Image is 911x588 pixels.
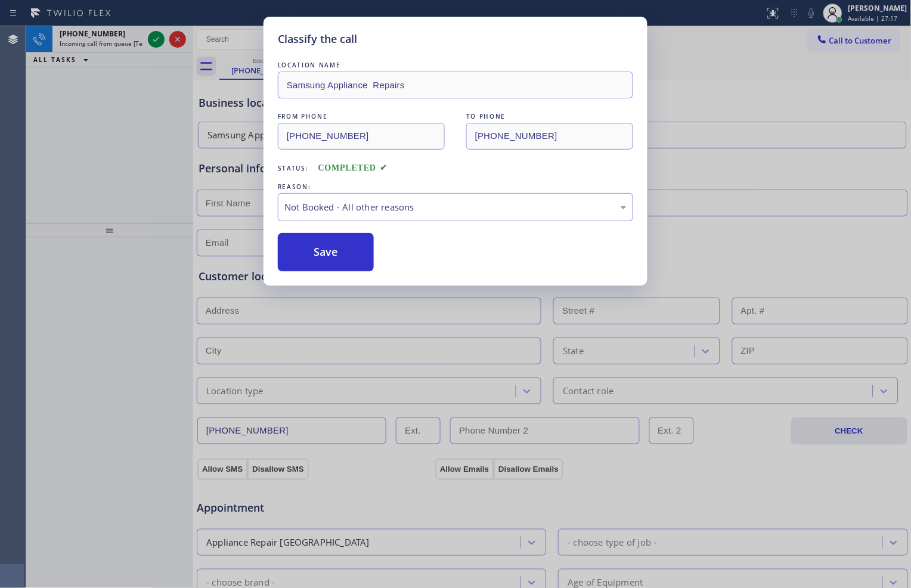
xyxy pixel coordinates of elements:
input: To phone [466,123,633,150]
span: Status: [278,164,309,172]
div: FROM PHONE [278,110,445,123]
div: TO PHONE [466,110,633,123]
span: COMPLETED [318,163,388,172]
div: Not Booked - All other reasons [284,200,627,214]
button: Save [278,233,374,271]
h5: Classify the call [278,31,357,47]
div: LOCATION NAME [278,59,633,72]
input: From phone [278,123,445,150]
div: REASON: [278,181,633,193]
